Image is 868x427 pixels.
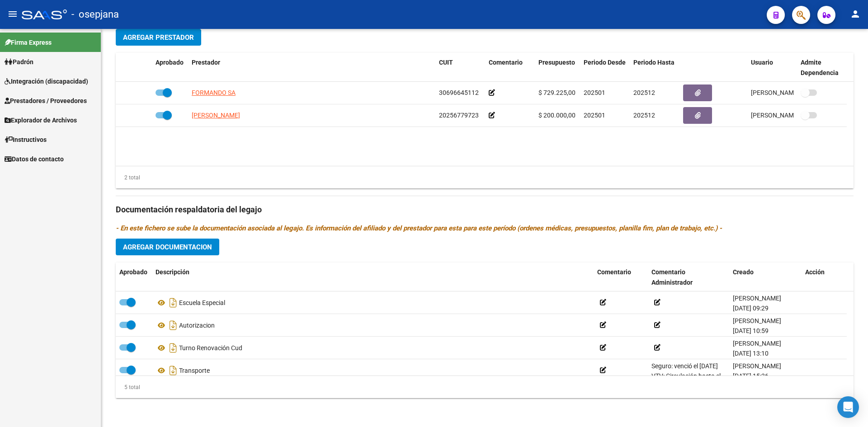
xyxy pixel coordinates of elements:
[439,59,453,66] span: CUIT
[5,57,33,67] span: Padrón
[733,305,769,312] span: [DATE] 09:29
[5,135,47,145] span: Instructivos
[156,296,590,310] div: Escuela Especial
[116,382,140,392] div: 5 total
[167,341,179,355] i: Descargar documento
[733,317,781,324] span: [PERSON_NAME]
[192,59,220,66] span: Prestador
[733,340,781,347] span: [PERSON_NAME]
[156,363,590,378] div: Transporte
[733,268,754,276] span: Creado
[119,268,147,276] span: Aprobado
[850,9,861,19] mat-icon: person
[152,263,594,292] datatable-header-cell: Descripción
[71,5,119,24] span: - osepjana
[733,295,781,302] span: [PERSON_NAME]
[797,53,847,83] datatable-header-cell: Admite Dependencia
[733,350,769,357] span: [DATE] 13:10
[123,243,212,251] span: Agregar Documentacion
[192,89,236,96] span: FORMANDO SA
[538,89,576,96] span: $ 729.225,00
[733,362,781,370] span: [PERSON_NAME]
[630,53,679,83] datatable-header-cell: Periodo Hasta
[5,96,87,106] span: Prestadores / Proveedores
[538,112,576,119] span: $ 200.000,00
[837,396,859,418] div: Open Intercom Messenger
[733,327,769,334] span: [DATE] 10:59
[584,112,605,119] span: 202501
[116,224,722,232] i: - En este fichero se sube la documentación asociada al legajo. Es información del afiliado y del ...
[597,268,631,276] span: Comentario
[580,53,630,83] datatable-header-cell: Periodo Desde
[439,112,479,119] span: 20256779723
[156,59,184,66] span: Aprobado
[594,263,648,292] datatable-header-cell: Comentario
[538,59,575,66] span: Presupuesto
[651,362,725,390] span: Seguro: venció el [DATE] VTV: Circulación hasta el [DATE][PERSON_NAME]
[801,59,839,76] span: Admite Dependencia
[633,112,655,119] span: 202512
[152,53,188,83] datatable-header-cell: Aprobado
[116,239,219,255] button: Agregar Documentacion
[5,38,52,47] span: Firma Express
[485,53,535,83] datatable-header-cell: Comentario
[167,318,179,333] i: Descargar documento
[167,296,179,310] i: Descargar documento
[733,372,769,380] span: [DATE] 15:36
[116,203,854,216] h3: Documentación respaldatoria del legajo
[156,318,590,333] div: Autorizacion
[633,89,655,96] span: 202512
[116,29,201,46] button: Agregar Prestador
[156,268,189,276] span: Descripción
[805,268,825,276] span: Acción
[5,154,64,164] span: Datos de contacto
[729,263,802,292] datatable-header-cell: Creado
[651,268,693,286] span: Comentario Administrador
[648,263,729,292] datatable-header-cell: Comentario Administrador
[5,115,77,125] span: Explorador de Archivos
[584,89,605,96] span: 202501
[535,53,580,83] datatable-header-cell: Presupuesto
[751,59,773,66] span: Usuario
[751,89,822,96] span: [PERSON_NAME] [DATE]
[156,341,590,355] div: Turno Renovación Cud
[802,263,847,292] datatable-header-cell: Acción
[167,363,179,378] i: Descargar documento
[123,33,194,42] span: Agregar Prestador
[5,76,88,86] span: Integración (discapacidad)
[751,112,822,119] span: [PERSON_NAME] [DATE]
[116,263,152,292] datatable-header-cell: Aprobado
[435,53,485,83] datatable-header-cell: CUIT
[116,173,140,183] div: 2 total
[188,53,435,83] datatable-header-cell: Prestador
[747,53,797,83] datatable-header-cell: Usuario
[7,9,18,19] mat-icon: menu
[192,112,240,119] span: [PERSON_NAME]
[439,89,479,96] span: 30696645112
[633,59,675,66] span: Periodo Hasta
[489,59,523,66] span: Comentario
[584,59,626,66] span: Periodo Desde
